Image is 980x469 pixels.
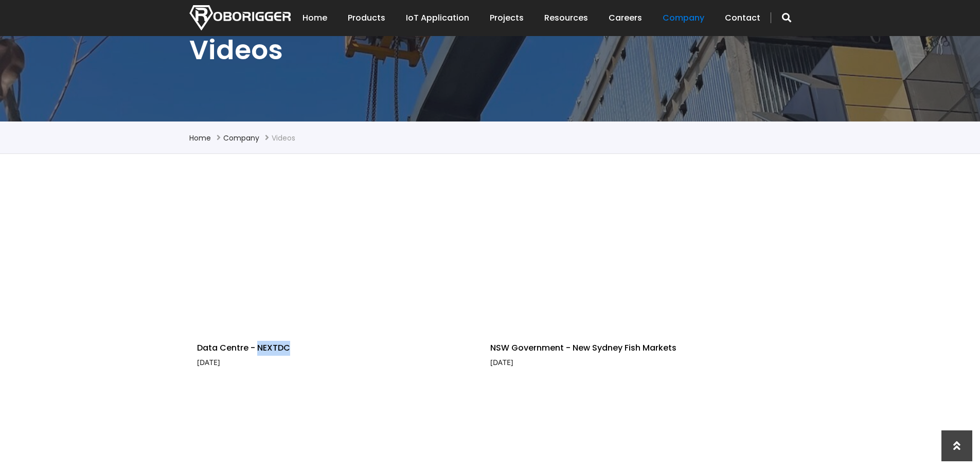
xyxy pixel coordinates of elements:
a: Home [189,133,211,143]
a: Projects [490,2,524,34]
a: Careers [609,2,642,34]
span: [DATE] [490,357,513,367]
p: NSW Government - New Sydney Fish Markets [490,341,768,371]
img: Nortech [189,5,291,30]
a: Company [663,2,704,34]
li: Videos [272,132,295,144]
a: Resources [544,2,588,34]
h1: Videos [189,32,791,67]
a: Company [223,133,259,143]
iframe: Roborigger on Multiplex - New Sydney Fish Market [490,180,768,337]
iframe: Data Centre - MPX NEXTDC S3 [197,180,475,337]
span: [DATE] [197,357,220,367]
p: Data Centre - NEXTDC [197,341,475,371]
a: Contact [725,2,760,34]
a: Home [302,2,327,34]
a: Products [348,2,385,34]
a: IoT Application [406,2,469,34]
